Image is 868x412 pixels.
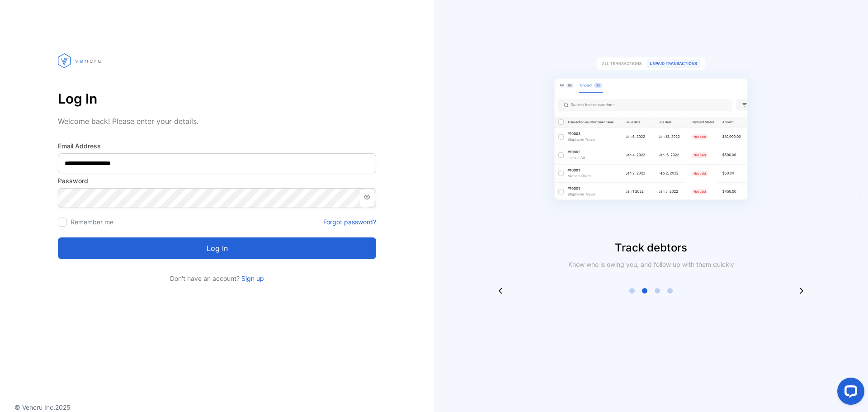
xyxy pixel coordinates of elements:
[323,217,376,227] a: Forgot password?
[58,116,376,127] p: Welcome back! Please enter your details.
[240,275,264,282] a: Sign up
[58,88,376,109] p: Log In
[58,176,376,185] label: Password
[71,218,113,226] label: Remember me
[538,36,764,240] img: slider image
[58,141,376,151] label: Email Address
[58,274,376,283] p: Don't have an account?
[434,240,868,256] p: Track debtors
[58,36,103,85] img: vencru logo
[564,260,738,269] p: Know who is owing you, and follow up with them quickly
[830,374,868,412] iframe: LiveChat chat widget
[58,237,376,259] button: Log in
